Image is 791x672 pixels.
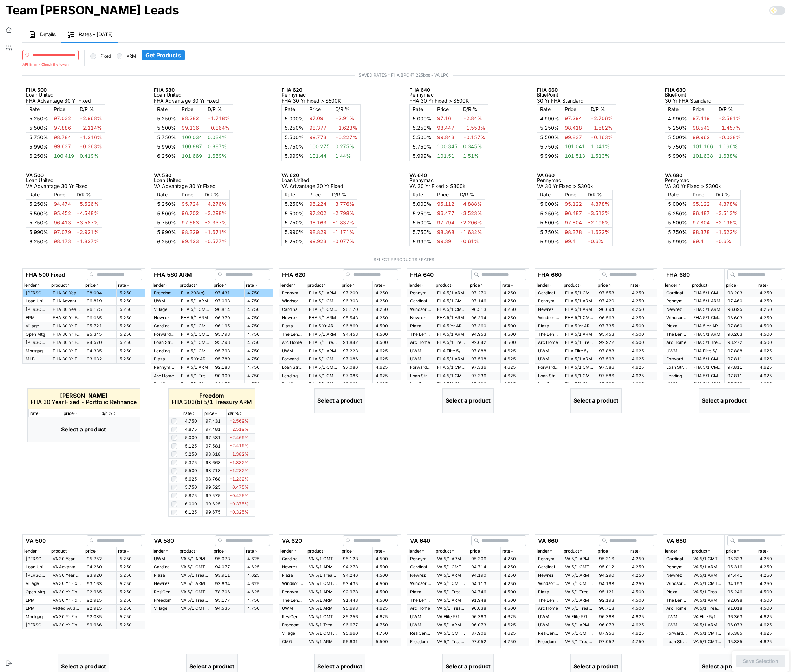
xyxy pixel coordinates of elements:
td: % [26,132,51,142]
p: d/r % [102,410,112,417]
span: 5.990 [668,153,682,159]
span: 5.999 [413,153,427,159]
button: lender [279,548,306,555]
span: 99.837 [565,134,582,140]
td: % [537,123,562,133]
span: 5.750 [540,144,554,150]
button: product [562,282,596,289]
td: D/R % [77,104,105,114]
span: 5.500 [285,134,299,140]
td: % [409,142,434,151]
p: BluePoint [537,92,616,97]
input: Select row [171,493,177,498]
button: price [62,410,100,417]
button: product [178,282,212,289]
button: Get Products [142,50,185,60]
p: price [204,410,214,417]
span: 5.750 [157,134,171,140]
p: rate [30,410,38,417]
p: FHA 580 [154,87,233,92]
span: -2.968% [80,115,102,121]
button: d/r % [227,410,255,417]
p: price [726,548,736,555]
td: Rate [665,104,690,114]
button: price [84,548,116,555]
td: % [154,123,179,133]
td: % [26,123,51,133]
p: rate [374,282,382,289]
button: rate [245,282,273,289]
p: lender [280,282,293,289]
td: Price [562,104,588,114]
td: D/R % [588,104,616,114]
span: 5.999 [285,153,299,159]
span: 5.500 [668,134,682,140]
td: D/R % [716,104,744,114]
td: Price [51,104,77,114]
p: FHA 30 Yr Fixed > $500K [281,97,361,104]
p: rate [758,282,766,289]
p: rate [183,410,192,417]
button: lender [535,282,562,289]
button: rate [373,282,401,289]
td: % [282,123,307,133]
span: 100.275 [309,143,330,149]
p: product [692,282,707,289]
button: rate [501,548,529,555]
input: Select row [171,501,177,507]
span: -0.864% [208,125,230,131]
td: % [665,123,690,133]
input: Select row [171,418,177,424]
td: % [282,142,307,151]
span: 1.51% [463,153,479,159]
span: 5.500 [29,125,43,131]
p: FHA 680 [665,87,744,92]
td: % [537,151,562,161]
button: rate [29,410,62,417]
span: 0.275% [335,143,354,149]
td: Rate [282,104,307,114]
span: -2.581% [719,115,741,121]
button: lender [407,548,434,555]
span: 5.750 [668,144,682,150]
button: price [596,548,629,555]
span: -1.582% [591,125,613,131]
p: FHA 660 [537,87,616,92]
span: 6.250 [29,153,43,159]
p: FHA 640 [409,87,488,92]
p: product [436,548,451,555]
span: 101.166 [693,143,713,149]
p: lender [280,548,293,555]
span: 97.419 [693,115,710,121]
span: 100.034 [182,134,202,140]
p: rate [118,548,126,555]
span: 5.990 [157,144,171,150]
span: 99.637 [54,143,71,149]
span: 101.638 [693,153,713,159]
button: price [340,282,372,289]
td: % [26,151,51,161]
span: 5.750 [285,144,299,150]
span: 98.784 [54,134,71,140]
td: % [409,114,434,123]
span: 97.032 [54,115,71,121]
td: Price [306,104,332,114]
td: % [282,132,307,142]
p: product [180,282,195,289]
span: 5.250 [157,116,171,122]
button: price [468,282,501,289]
p: Pennymac [665,178,741,183]
span: 97.886 [54,125,71,131]
p: VA 580 [154,173,230,178]
p: VA 620 [281,173,357,178]
p: d/r % [228,410,239,417]
p: 30 Yr FHA Standard [665,97,744,104]
td: % [282,114,307,123]
td: % [409,132,434,142]
span: 0.419% [80,153,99,159]
span: 5.990 [29,144,43,150]
td: % [409,151,434,161]
button: rate [182,410,202,417]
button: product [690,282,724,289]
button: lender [407,282,434,289]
